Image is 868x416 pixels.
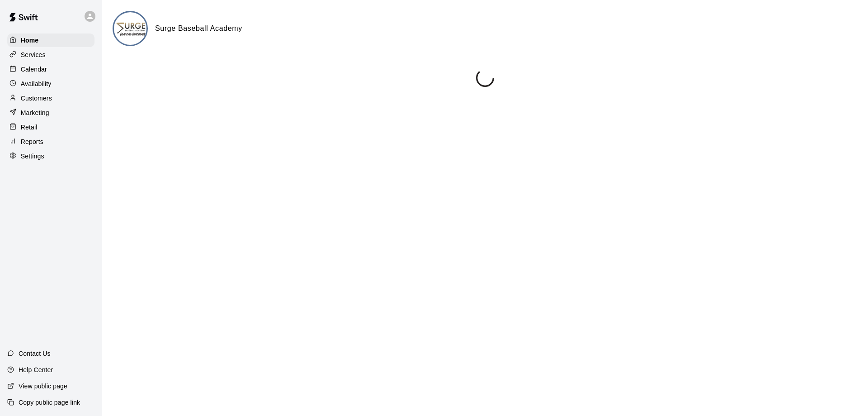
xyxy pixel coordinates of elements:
a: Calendar [7,62,94,76]
p: Reports [21,137,43,146]
a: Settings [7,149,94,163]
a: Customers [7,91,94,105]
p: Copy public page link [19,398,80,407]
p: Home [21,36,39,45]
img: Surge Baseball Academy logo [114,12,148,46]
a: Reports [7,135,94,148]
p: Calendar [21,65,47,74]
p: View public page [19,382,67,391]
p: Marketing [21,108,49,117]
a: Home [7,33,94,47]
p: Customers [21,94,52,103]
a: Marketing [7,106,94,120]
a: Services [7,48,94,62]
p: Services [21,50,46,59]
p: Settings [21,152,44,161]
a: Availability [7,77,94,91]
a: Retail [7,120,94,134]
h6: Surge Baseball Academy [155,23,242,34]
p: Availability [21,79,52,88]
p: Help Center [19,365,53,374]
p: Contact Us [19,349,51,358]
p: Retail [21,123,38,132]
